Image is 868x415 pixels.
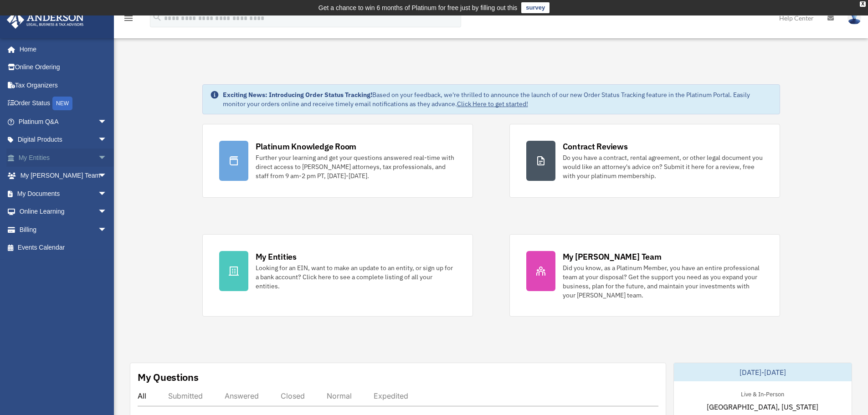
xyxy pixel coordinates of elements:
div: Closed [281,391,305,400]
div: My Questions [138,370,199,384]
div: Based on your feedback, we're thrilled to announce the launch of our new Order Status Tracking fe... [223,90,772,108]
span: arrow_drop_down [98,167,116,185]
span: [GEOGRAPHIC_DATA], [US_STATE] [707,401,818,412]
a: Online Ordering [6,58,121,77]
div: Normal [327,391,352,400]
strong: Exciting News: Introducing Order Status Tracking! [223,91,372,99]
span: arrow_drop_down [98,203,116,221]
a: menu [123,16,134,24]
div: close [860,1,866,7]
a: Billingarrow_drop_down [6,220,121,239]
a: Platinum Knowledge Room Further your learning and get your questions answered real-time with dire... [202,124,473,198]
span: arrow_drop_down [98,184,116,203]
div: Looking for an EIN, want to make an update to an entity, or sign up for a bank account? Click her... [256,263,456,291]
img: User Pic [847,11,861,25]
div: Did you know, as a Platinum Member, you have an entire professional team at your disposal? Get th... [563,263,763,300]
a: Tax Organizers [6,76,121,94]
div: Submitted [168,391,203,400]
a: Online Learningarrow_drop_down [6,203,121,221]
a: My [PERSON_NAME] Teamarrow_drop_down [6,167,121,185]
div: Platinum Knowledge Room [256,141,357,152]
div: Further your learning and get your questions answered real-time with direct access to [PERSON_NAM... [256,153,456,180]
div: All [138,391,146,400]
div: Expedited [374,391,408,400]
span: arrow_drop_down [98,220,116,239]
div: Answered [225,391,259,400]
i: search [152,12,162,22]
a: Home [6,40,116,58]
a: survey [521,2,550,13]
div: Do you have a contract, rental agreement, or other legal document you would like an attorney's ad... [563,153,763,180]
div: My [PERSON_NAME] Team [563,251,662,262]
div: Get a chance to win 6 months of Platinum for free just by filling out this [318,2,518,13]
span: arrow_drop_down [98,131,116,149]
img: Anderson Advisors Platinum Portal [4,11,87,29]
span: arrow_drop_down [98,113,116,131]
div: Contract Reviews [563,141,628,152]
a: My Documentsarrow_drop_down [6,184,121,203]
span: arrow_drop_down [98,149,116,167]
a: Events Calendar [6,239,121,257]
i: menu [123,13,134,24]
div: Live & In-Person [734,389,791,398]
a: Platinum Q&Aarrow_drop_down [6,113,121,131]
div: [DATE]-[DATE] [674,363,852,381]
a: My [PERSON_NAME] Team Did you know, as a Platinum Member, you have an entire professional team at... [509,234,780,317]
a: Click Here to get started! [457,100,528,108]
a: Order StatusNEW [6,94,121,113]
div: NEW [52,97,72,110]
a: Digital Productsarrow_drop_down [6,131,121,149]
a: Contract Reviews Do you have a contract, rental agreement, or other legal document you would like... [509,124,780,198]
a: My Entitiesarrow_drop_down [6,149,121,167]
a: My Entities Looking for an EIN, want to make an update to an entity, or sign up for a bank accoun... [202,234,473,317]
div: My Entities [256,251,297,262]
